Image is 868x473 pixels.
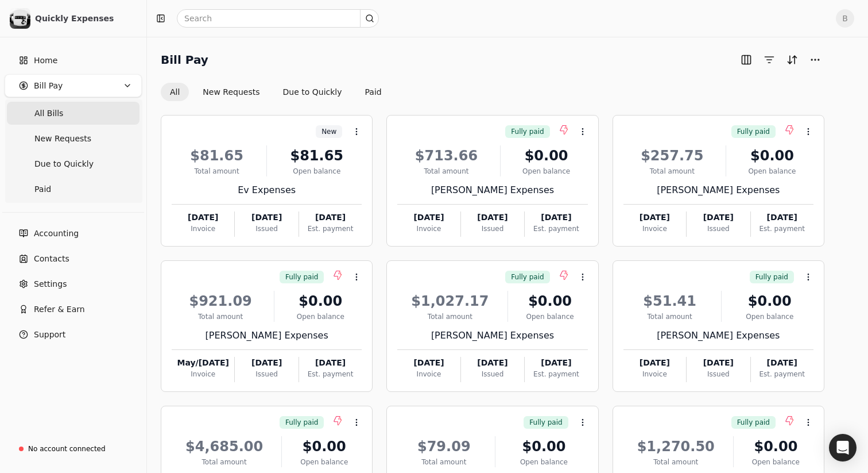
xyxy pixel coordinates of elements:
[731,166,813,176] div: Open balance
[623,312,716,322] div: Total amount
[299,211,362,224] div: [DATE]
[513,291,588,312] div: $0.00
[286,436,362,457] div: $0.00
[172,291,269,312] div: $921.09
[505,145,588,166] div: $0.00
[172,312,269,322] div: Total amount
[274,83,351,101] button: Due to Quickly
[623,211,686,224] div: [DATE]
[5,439,142,459] a: No account connected
[623,369,686,379] div: Invoice
[731,145,813,166] div: $0.00
[687,369,750,379] div: Issued
[783,51,801,69] button: Sort
[177,9,379,28] input: Search
[172,436,277,457] div: $4,685.00
[726,291,813,312] div: $0.00
[235,211,298,224] div: [DATE]
[461,224,524,234] div: Issued
[5,222,142,245] a: Accounting
[751,357,813,369] div: [DATE]
[272,166,362,176] div: Open balance
[299,357,362,369] div: [DATE]
[755,272,788,282] span: Fully paid
[829,434,857,462] div: Open Intercom Messenger
[461,211,524,224] div: [DATE]
[397,224,460,234] div: Invoice
[687,224,750,234] div: Issued
[161,83,189,101] button: All
[397,457,490,467] div: Total amount
[34,158,94,170] span: Due to Quickly
[299,224,362,234] div: Est. payment
[34,80,63,92] span: Bill Pay
[623,329,813,343] div: [PERSON_NAME] Expenses
[28,444,106,454] div: No account connected
[193,83,269,101] button: New Requests
[623,166,721,176] div: Total amount
[172,211,234,224] div: [DATE]
[5,323,142,346] button: Support
[751,224,813,234] div: Est. payment
[286,457,362,467] div: Open balance
[500,457,587,467] div: Open balance
[397,312,502,322] div: Total amount
[623,291,716,312] div: $51.41
[34,329,65,341] span: Support
[5,49,142,72] a: Home
[511,126,544,137] span: Fully paid
[34,55,57,67] span: Home
[397,145,495,166] div: $713.66
[7,178,139,201] a: Paid
[5,298,142,321] button: Refer & Earn
[7,127,139,150] a: New Requests
[726,312,813,322] div: Open balance
[505,166,588,176] div: Open balance
[513,312,588,322] div: Open balance
[279,291,362,312] div: $0.00
[35,13,137,24] div: Quickly Expenses
[235,224,298,234] div: Issued
[397,329,587,343] div: [PERSON_NAME] Expenses
[511,272,544,282] span: Fully paid
[5,74,142,97] button: Bill Pay
[5,272,142,295] a: Settings
[172,166,262,176] div: Total amount
[279,312,362,322] div: Open balance
[500,436,587,457] div: $0.00
[687,357,750,369] div: [DATE]
[34,278,67,290] span: Settings
[461,357,524,369] div: [DATE]
[397,436,490,457] div: $79.09
[525,211,587,224] div: [DATE]
[397,183,587,197] div: [PERSON_NAME] Expenses
[525,357,587,369] div: [DATE]
[172,183,362,197] div: Ev Expenses
[525,369,587,379] div: Est. payment
[836,9,854,28] button: B
[623,457,728,467] div: Total amount
[34,183,51,195] span: Paid
[525,224,587,234] div: Est. payment
[7,102,139,125] a: All Bills
[397,166,495,176] div: Total amount
[285,272,318,282] span: Fully paid
[285,417,318,428] span: Fully paid
[397,211,460,224] div: [DATE]
[751,369,813,379] div: Est. payment
[321,126,336,137] span: New
[172,369,234,379] div: Invoice
[738,436,813,457] div: $0.00
[172,357,234,369] div: May/[DATE]
[806,51,824,69] button: More
[623,145,721,166] div: $257.75
[34,303,85,316] span: Refer & Earn
[161,51,208,69] h2: Bill Pay
[397,369,460,379] div: Invoice
[737,126,770,137] span: Fully paid
[235,369,298,379] div: Issued
[737,417,770,428] span: Fully paid
[5,247,142,270] a: Contacts
[397,357,460,369] div: [DATE]
[10,8,30,29] img: a7430e03-5703-430b-9462-2a807a799ba4.jpeg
